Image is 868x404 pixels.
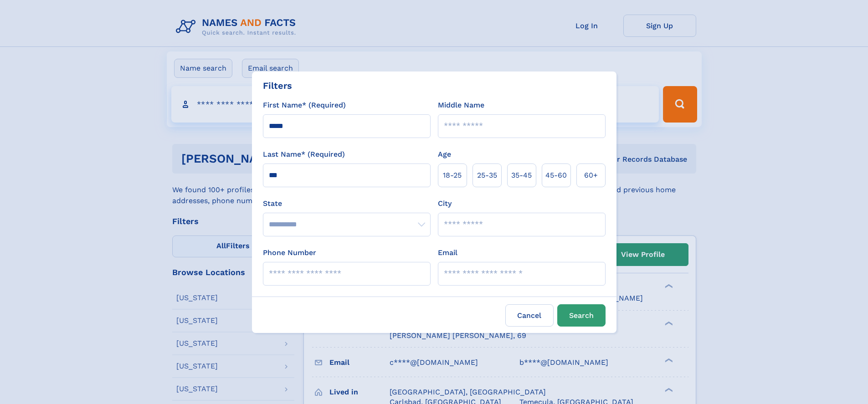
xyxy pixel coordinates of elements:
[438,100,484,111] label: Middle Name
[438,149,451,160] label: Age
[505,304,554,327] label: Cancel
[263,247,316,258] label: Phone Number
[263,149,345,160] label: Last Name* (Required)
[263,100,346,111] label: First Name* (Required)
[557,304,606,327] button: Search
[263,79,292,92] div: Filters
[511,170,532,181] span: 35‑45
[263,198,431,209] label: State
[438,247,457,258] label: Email
[584,170,598,181] span: 60+
[477,170,497,181] span: 25‑35
[438,198,452,209] label: City
[443,170,462,181] span: 18‑25
[545,170,567,181] span: 45‑60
